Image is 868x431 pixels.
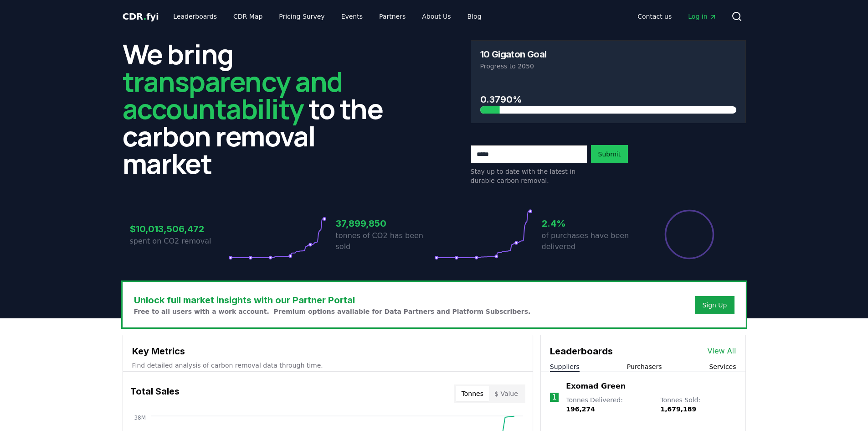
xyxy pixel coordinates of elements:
[542,230,640,252] p: of purchases have been delivered
[552,392,556,403] p: 1
[134,293,531,307] h3: Unlock full market insights with our Partner Portal
[334,8,370,25] a: Events
[566,381,626,392] a: Exomad Green
[708,346,736,357] a: View All
[550,362,580,371] button: Suppliers
[630,8,724,25] nav: Main
[336,230,434,252] p: tonnes of CO2 has been sold
[480,62,736,71] p: Progress to 2050
[123,10,159,23] a: CDR.fyi
[134,415,146,421] tspan: 38M
[132,361,524,370] p: Find detailed analysis of carbon removal data through time.
[550,344,613,358] h3: Leaderboards
[130,384,180,403] h3: Total Sales
[123,40,398,177] h2: We bring to the carbon removal market
[166,8,488,25] nav: Main
[123,62,343,127] span: transparency and accountability
[415,8,458,25] a: About Us
[372,8,413,25] a: Partners
[566,405,595,413] span: 196,274
[630,8,679,25] a: Contact us
[660,395,736,414] p: Tonnes Sold :
[226,8,270,25] a: CDR Map
[480,50,547,59] h3: 10 Gigaton Goal
[566,395,651,414] p: Tonnes Delivered :
[591,145,628,163] button: Submit
[130,236,228,247] p: spent on CO2 removal
[480,93,736,106] h3: 0.3790%
[695,296,734,314] button: Sign Up
[456,386,489,401] button: Tonnes
[123,11,159,22] span: CDR fyi
[132,344,524,358] h3: Key Metrics
[336,217,434,230] h3: 37,899,850
[166,8,224,25] a: Leaderboards
[460,8,489,25] a: Blog
[471,167,587,185] p: Stay up to date with the latest in durable carbon removal.
[709,362,736,371] button: Services
[130,222,228,236] h3: $10,013,506,472
[489,386,524,401] button: $ Value
[143,11,146,22] span: .
[134,307,531,316] p: Free to all users with a work account. Premium options available for Data Partners and Platform S...
[681,8,724,25] a: Log in
[688,12,716,21] span: Log in
[627,362,662,371] button: Purchasers
[702,301,727,310] a: Sign Up
[272,8,332,25] a: Pricing Survey
[660,405,696,413] span: 1,679,189
[664,209,715,260] div: Percentage of sales delivered
[542,217,640,230] h3: 2.4%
